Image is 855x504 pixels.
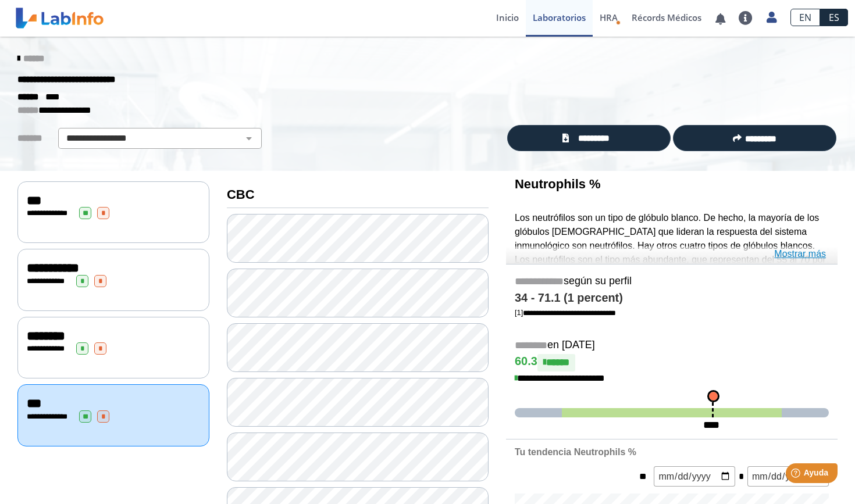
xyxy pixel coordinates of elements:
input: mm/dd/yyyy [654,466,735,487]
a: Mostrar más [774,247,826,261]
h5: en [DATE] [515,339,829,352]
a: [1] [515,308,616,317]
iframe: Help widget launcher [751,459,842,491]
a: ES [820,9,848,26]
b: Neutrophils % [515,177,601,191]
h4: 60.3 [515,354,829,371]
h4: 34 - 71.1 (1 percent) [515,291,829,305]
b: Tu tendencia Neutrophils % [515,447,636,457]
p: Los neutrófilos son un tipo de glóbulo blanco. De hecho, la mayoría de los glóbulos [DEMOGRAPHIC_... [515,211,829,350]
span: HRA [600,12,618,23]
input: mm/dd/yyyy [747,466,829,487]
b: CBC [227,187,255,202]
h5: según su perfil [515,275,829,288]
a: EN [790,9,820,26]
